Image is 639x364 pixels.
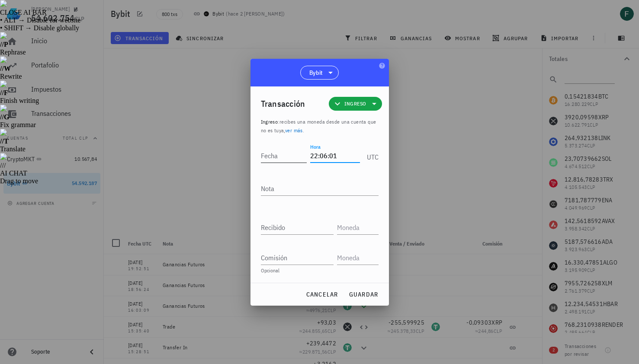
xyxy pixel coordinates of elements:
div: Opcional [261,268,379,273]
span: guardar [349,291,379,298]
button: cancelar [302,287,341,302]
button: guardar [345,287,382,302]
input: Moneda [337,251,377,265]
span: cancelar [305,291,338,298]
input: Moneda [337,220,377,234]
